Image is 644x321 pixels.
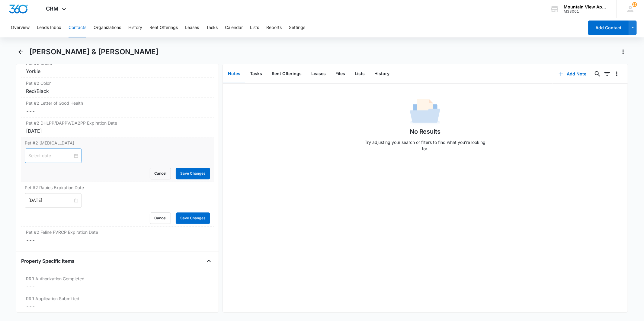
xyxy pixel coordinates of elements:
[602,69,612,79] button: Filters
[37,18,61,37] button: Leads Inbox
[289,18,305,37] button: Settings
[632,2,637,7] div: notifications count
[94,18,121,37] button: Organizations
[21,97,213,117] div: Pet #2 Letter of Good Health---
[331,65,350,83] button: Files
[26,68,209,75] div: Yorkie
[632,2,637,7] span: 127
[588,21,629,35] button: Add Contact
[26,283,209,290] dd: ---
[26,127,209,135] div: [DATE]
[564,5,608,9] div: account name
[204,256,214,266] button: Close
[410,127,441,136] h1: No Results
[26,107,209,115] dd: ---
[28,152,73,159] input: Select date
[553,67,593,81] button: Add Note
[185,18,199,37] button: Leases
[25,184,210,191] label: Pet #2 Rabies Expiration Date
[149,18,178,37] button: Rent Offerings
[225,18,243,37] button: Calendar
[21,58,213,78] div: Pet #2 BreedYorkie
[593,69,602,79] button: Search...
[29,47,159,56] h1: [PERSON_NAME] & [PERSON_NAME]
[21,227,213,246] div: Pet #2 Feline FVRCP Expiration Date---
[26,100,209,106] label: Pet #2 Letter of Good Health
[618,47,628,57] button: Actions
[26,295,209,302] label: RRR Application Submitted
[26,87,209,95] div: Red/Black
[564,9,608,14] div: account id
[21,117,213,137] div: Pet #2 DHLPP/DAPPV/DA2PP Expiration Date[DATE]
[223,65,245,83] button: Notes
[266,18,282,37] button: Reports
[28,197,73,204] input: Sep 19, 2025
[206,18,218,37] button: Tasks
[21,257,75,265] h4: Property Specific Items
[250,18,259,37] button: Lists
[26,120,209,126] label: Pet #2 DHLPP/DAPPV/DA2PP Expiration Date
[150,168,171,179] button: Cancel
[25,140,210,146] label: Pet #2 [MEDICAL_DATA]
[306,65,331,83] button: Leases
[150,212,171,224] button: Cancel
[176,168,210,179] button: Save Changes
[410,97,440,127] img: No Data
[26,229,209,235] label: Pet #2 Feline FVRCP Expiration Date
[21,293,213,313] div: RRR Application Submitted---
[350,65,370,83] button: Lists
[612,69,622,79] button: Overflow Menu
[26,303,209,310] dd: ---
[16,47,25,57] button: Back
[21,273,213,293] div: RRR Authorization Completed---
[370,65,394,83] button: History
[128,18,142,37] button: History
[26,80,209,86] label: Pet #2 Color
[26,237,209,244] dd: ---
[176,212,210,224] button: Save Changes
[26,275,209,282] label: RRR Authorization Completed
[11,18,30,37] button: Overview
[21,78,213,97] div: Pet #2 ColorRed/Black
[362,139,489,152] p: Try adjusting your search or filters to find what you’re looking for.
[267,65,306,83] button: Rent Offerings
[245,65,267,83] button: Tasks
[46,5,59,12] span: CRM
[69,18,86,37] button: Contacts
